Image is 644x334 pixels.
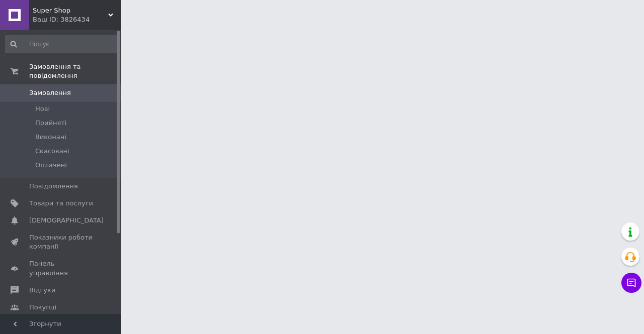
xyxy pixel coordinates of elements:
span: [DEMOGRAPHIC_DATA] [29,216,104,225]
span: Покупці [29,303,56,312]
span: Оплачені [35,161,67,170]
span: Замовлення та повідомлення [29,62,121,80]
input: Пошук [5,35,119,53]
div: Ваш ID: 3826434 [33,15,121,24]
span: Super Shop [33,6,108,15]
span: Відгуки [29,286,55,295]
button: Чат з покупцем [621,273,641,293]
span: Скасовані [35,147,69,156]
span: Замовлення [29,88,71,97]
span: Прийняті [35,119,66,128]
span: Показники роботи компанії [29,233,93,251]
span: Нові [35,104,50,114]
span: Повідомлення [29,182,78,191]
span: Виконані [35,133,66,142]
span: Товари та послуги [29,199,93,208]
span: Панель управління [29,259,93,277]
